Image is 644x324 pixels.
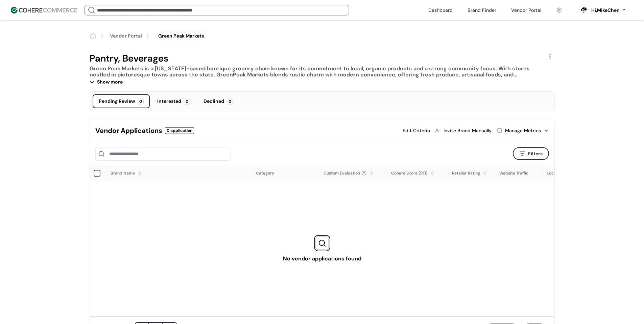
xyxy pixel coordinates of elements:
div: Cohere Score (RTI) [391,170,428,176]
div: No vendor applications found [283,255,361,263]
div: Green Peak Markets is a [US_STATE]-based boutique grocery chain known for its commitment to local... [90,66,540,78]
div: Hi, MikeChen [591,7,620,14]
div: Invite Brand Manually [444,127,492,134]
nav: breadcrumb [90,31,555,41]
div: Interested [157,98,181,105]
div: Vendor Applications [95,125,162,136]
span: Custom Evaluation [324,170,360,176]
button: Filters [513,147,549,160]
div: Pantry, Beverages [90,51,540,66]
svg: 0 percent [578,5,589,15]
span: Location [547,170,564,176]
span: Website Traffic [499,170,528,176]
div: Show more [90,78,540,86]
div: Retailer Rating [452,170,480,176]
a: Vendor Portal [110,32,142,40]
button: Hi,MikeChen [591,7,626,14]
div: 0 [227,98,233,105]
div: Manage Metrics [505,127,541,134]
div: Edit Criteria [403,127,430,134]
div: 0 application [165,127,194,134]
div: 0 [184,98,190,105]
span: Category [256,170,274,176]
div: Brand Name [111,170,135,176]
div: 0 [138,98,144,105]
div: Declined [204,98,224,105]
div: Green Peak Markets [158,32,204,40]
img: Cohere Logo [11,7,77,14]
div: Pending Review [99,98,135,105]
